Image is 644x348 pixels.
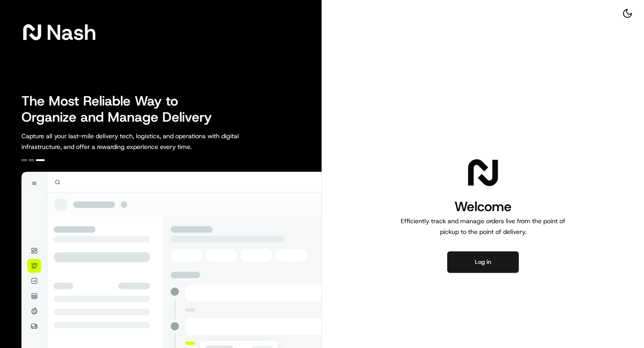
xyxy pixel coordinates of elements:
h2: The Most Reliable Way to Organize and Manage Delivery [21,93,222,125]
p: Capture all your last-mile delivery tech, logistics, and operations with digital infrastructure, ... [21,131,279,152]
h1: Welcome [397,198,569,216]
span: Nash [47,23,96,41]
p: Efficiently track and manage orders live from the point of pickup to the point of delivery. [397,216,569,237]
button: Log in [447,251,519,273]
